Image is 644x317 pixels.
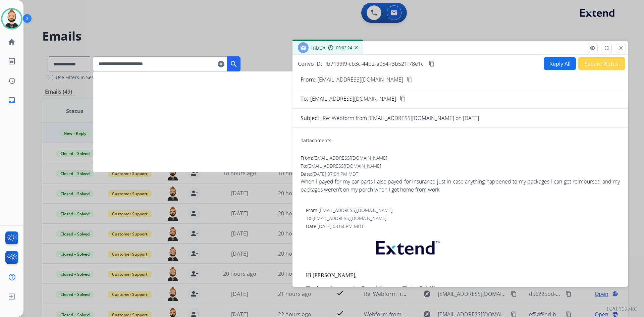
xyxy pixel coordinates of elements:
[8,96,16,104] mat-icon: inbox
[318,223,364,229] span: [DATE] 03:04 PM MDT
[311,44,325,51] span: Inbox
[544,57,576,70] button: Reply All
[429,61,435,67] mat-icon: content_copy
[306,272,620,278] p: Hi [PERSON_NAME],
[301,137,331,144] div: attachments
[312,171,358,177] span: [DATE] 07:04 PM MDT
[618,45,624,51] mat-icon: close
[8,57,16,65] mat-icon: list_alt
[306,207,620,214] div: From:
[301,163,620,169] div: To:
[306,215,620,222] div: To:
[313,215,386,221] span: [EMAIL_ADDRESS][DOMAIN_NAME]
[317,75,403,84] p: [EMAIL_ADDRESS][DOMAIN_NAME]
[301,75,315,84] p: From:
[301,95,308,103] p: To:
[218,60,224,68] mat-icon: clear
[306,285,620,292] p: Thank you for contacting Extend about your Timing Belt Kit.
[301,137,303,144] span: 0
[323,114,479,122] p: Re: Webform from [EMAIL_ADDRESS][DOMAIN_NAME] on [DATE]
[578,57,625,70] button: Secure Notes
[8,77,16,85] mat-icon: history
[306,223,620,230] div: Date:
[400,96,406,102] mat-icon: content_copy
[325,60,424,67] span: fb7199f9-cb3c-44b2-a054-f3b521f78e1c
[301,114,321,122] p: Subject:
[307,163,381,169] span: [EMAIL_ADDRESS][DOMAIN_NAME]
[310,95,396,103] span: [EMAIL_ADDRESS][DOMAIN_NAME]
[301,177,620,194] div: When I payed for my car parts I also payed for insurance just in case anything happened to my pac...
[8,38,16,46] mat-icon: home
[2,9,21,28] img: avatar
[407,76,413,83] mat-icon: content_copy
[604,45,610,51] mat-icon: fullscreen
[368,233,447,260] img: extend.png
[313,155,387,161] span: [EMAIL_ADDRESS][DOMAIN_NAME]
[298,60,322,68] p: Convo ID:
[301,155,620,161] div: From:
[301,171,620,177] div: Date:
[590,45,596,51] mat-icon: remove_red_eye
[607,305,637,313] p: 0.20.1027RC
[230,60,238,68] mat-icon: search
[336,45,352,51] span: 00:02:24
[319,207,392,213] span: [EMAIL_ADDRESS][DOMAIN_NAME]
